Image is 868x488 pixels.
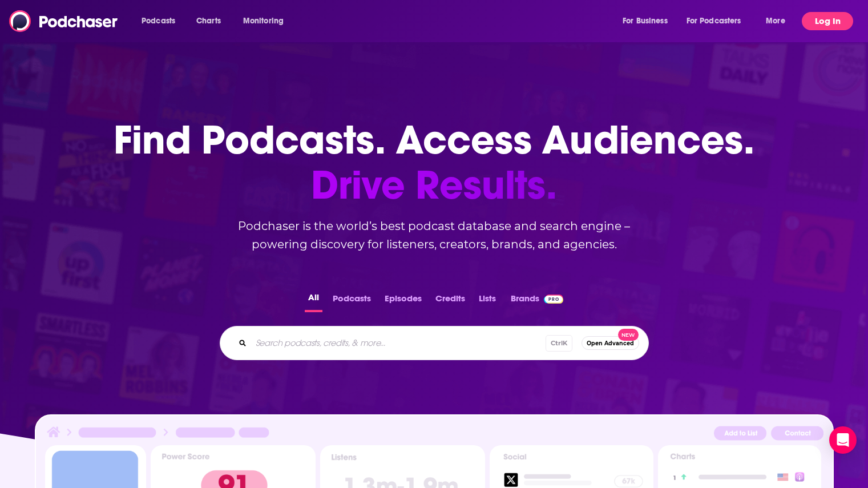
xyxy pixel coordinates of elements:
input: Search podcasts, credits, & more... [251,334,546,352]
span: For Business [623,13,668,29]
div: Search podcasts, credits, & more... [220,326,649,360]
div: Open Intercom Messenger [829,426,857,454]
h2: Podchaser is the world’s best podcast database and search engine – powering discovery for listene... [206,217,663,253]
button: Log In [802,12,853,30]
button: Lists [475,290,499,312]
img: Podcast Insights Header [45,425,823,445]
button: open menu [679,12,758,30]
button: All [305,290,322,312]
span: Monitoring [243,13,284,29]
span: Podcasts [142,13,175,29]
button: Open AdvancedNew [582,336,639,350]
a: Charts [189,12,228,30]
span: More [766,13,785,29]
button: Podcasts [329,290,374,312]
span: For Podcasters [687,13,741,29]
button: open menu [134,12,190,30]
button: open menu [758,12,800,30]
span: podcast sponsors and advertiser tracking [46,345,822,435]
img: Podchaser Pro [544,295,564,304]
span: Charts [196,13,221,29]
span: Open Advanced [587,340,634,346]
img: Podchaser - Follow, Share and Rate Podcasts [9,10,119,32]
button: open menu [615,12,682,30]
span: New [618,329,639,341]
button: Episodes [381,290,425,312]
span: Drive Results. [114,163,754,208]
button: Credits [432,290,469,312]
h1: Find Podcasts. Access Audiences. [114,118,754,208]
span: Ctrl K [546,335,572,352]
button: open menu [235,12,298,30]
a: BrandsPodchaser Pro [511,290,564,312]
